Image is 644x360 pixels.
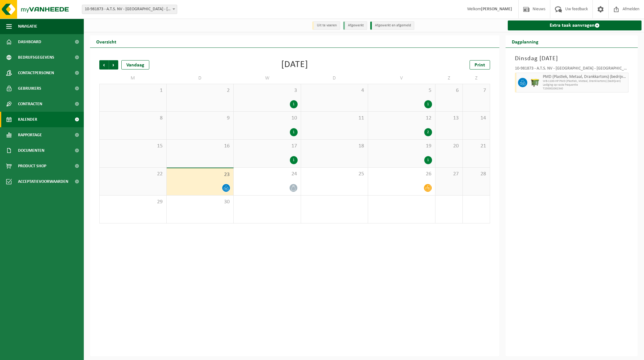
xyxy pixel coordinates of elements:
span: Contactpersonen [18,65,54,81]
span: 15 [103,143,163,150]
div: Vandaag [121,60,149,70]
td: Z [463,73,490,84]
span: Vorige [99,60,109,70]
strong: [PERSON_NAME] [481,7,512,11]
td: D [167,73,234,84]
h2: Dagplanning [506,35,545,47]
td: Z [435,73,463,84]
div: 1 [290,156,298,164]
a: Print [470,60,490,70]
span: 24 [237,171,298,178]
span: 28 [466,171,487,178]
h3: Dinsdag [DATE] [515,54,628,63]
span: Navigatie [18,19,37,34]
span: 25 [304,171,365,178]
span: 18 [304,143,365,150]
span: 29 [103,199,163,205]
span: Acceptatievoorwaarden [18,174,68,189]
span: 1 [103,87,163,94]
span: 22 [103,171,163,178]
span: Print [475,63,485,68]
span: 14 [466,115,487,122]
span: Bedrijfsgegevens [18,50,54,65]
span: 16 [170,143,231,150]
div: 2 [424,128,432,136]
div: 1 [424,100,432,108]
span: Dashboard [18,34,41,50]
span: Lediging op vaste frequentie [543,83,627,87]
span: 20 [439,143,459,150]
span: 11 [304,115,365,122]
span: 3 [237,87,298,94]
span: Contracten [18,96,42,112]
span: 21 [466,143,487,150]
span: T250002062340 [543,87,627,91]
div: 1 [290,128,298,136]
h2: Overzicht [90,35,123,47]
span: PMD (Plastiek, Metaal, Drankkartons) (bedrijven) [543,74,627,79]
span: 10 [237,115,298,122]
li: Afgewerkt en afgemeld [370,21,414,30]
td: W [234,73,301,84]
td: M [99,73,167,84]
li: Uit te voeren [312,21,340,30]
span: 7 [466,87,487,94]
span: Kalender [18,112,37,127]
a: Extra taak aanvragen [508,20,642,30]
span: 8 [103,115,163,122]
span: 6 [439,87,459,94]
td: V [368,73,435,84]
span: 23 [170,171,231,178]
div: 10-981873 - A.T.S. NV - [GEOGRAPHIC_DATA] - [GEOGRAPHIC_DATA] [515,66,628,73]
div: [DATE] [281,60,308,70]
span: Product Shop [18,158,46,174]
li: Afgewerkt [343,21,367,30]
span: Volgende [109,60,118,70]
span: 12 [371,115,432,122]
span: 4 [304,87,365,94]
span: Gebruikers [18,81,41,96]
div: 1 [424,156,432,164]
span: 10-981873 - A.T.S. NV - LANGERBRUGGE - GENT [82,5,177,14]
span: 13 [439,115,459,122]
span: 26 [371,171,432,178]
span: Rapportage [18,127,42,143]
span: 5 [371,87,432,94]
span: Documenten [18,143,44,158]
span: 10-981873 - A.T.S. NV - LANGERBRUGGE - GENT [82,5,177,14]
span: 2 [170,87,231,94]
span: WB-1100-HP PMD (Plastiek, Metaal, Drankkartons) (bedrijven) [543,79,627,83]
span: 9 [170,115,231,122]
td: D [301,73,368,84]
span: 27 [439,171,459,178]
span: 19 [371,143,432,150]
span: 17 [237,143,298,150]
img: WB-1100-HPE-GN-50 [530,78,540,87]
div: 1 [290,100,298,108]
span: 30 [170,199,231,205]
